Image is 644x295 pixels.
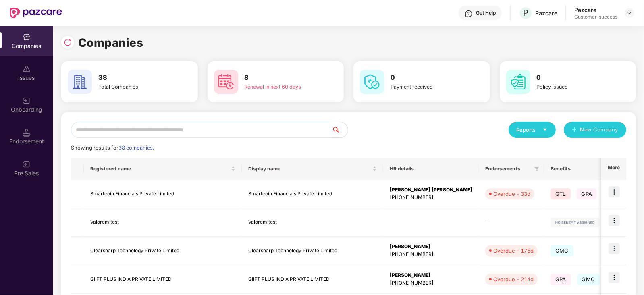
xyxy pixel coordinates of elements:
[626,10,633,16] img: svg+xml;base64,PHN2ZyBpZD0iRHJvcGRvd24tMzJ4MzIiIHhtbG5zPSJodHRwOi8vd3d3LnczLm9yZy8yMDAwL3N2ZyIgd2...
[390,186,472,194] div: [PERSON_NAME] [PERSON_NAME]
[84,158,242,180] th: Registered name
[479,208,544,237] td: -
[609,272,620,283] img: icon
[580,126,619,134] span: New Company
[242,158,383,180] th: Display name
[574,6,617,14] div: Pazcare
[551,218,600,227] img: svg+xml;base64,PHN2ZyB4bWxucz0iaHR0cDovL3d3dy53My5vcmcvMjAwMC9zdmciIHdpZHRoPSIxMjIiIGhlaWdodD0iMj...
[390,279,472,287] div: [PHONE_NUMBER]
[609,215,620,226] img: icon
[242,208,383,237] td: Valorem test
[245,73,314,83] h3: 8
[517,126,548,134] div: Reports
[390,272,472,279] div: [PERSON_NAME]
[23,129,31,137] img: svg+xml;base64,PHN2ZyB3aWR0aD0iMTQuNSIgaGVpZ2h0PSIxNC41IiB2aWV3Qm94PSIwIDAgMTYgMTYiIGZpbGw9Im5vbm...
[551,188,571,199] span: GTL
[493,247,534,255] div: Overdue - 175d
[465,10,473,18] img: svg+xml;base64,PHN2ZyBpZD0iSGVscC0zMngzMiIgeG1sbnM9Imh0dHA6Ly93d3cudzMub3JnLzIwMDAvc3ZnIiB3aWR0aD...
[391,83,460,91] div: Payment received
[98,83,168,91] div: Total Companies
[242,265,383,294] td: GIIFT PLUS INDIA PRIVATE LIMITED
[577,188,597,199] span: GPA
[23,33,31,41] img: svg+xml;base64,PHN2ZyBpZD0iQ29tcGFuaWVzIiB4bWxucz0iaHR0cDovL3d3dy53My5vcmcvMjAwMC9zdmciIHdpZHRoPS...
[84,208,242,237] td: Valorem test
[391,73,460,83] h3: 0
[577,274,600,285] span: GMC
[64,38,72,46] img: svg+xml;base64,PHN2ZyBpZD0iUmVsb2FkLTMyeDMyIiB4bWxucz0iaHR0cDovL3d3dy53My5vcmcvMjAwMC9zdmciIHdpZH...
[68,70,92,94] img: svg+xml;base64,PHN2ZyB4bWxucz0iaHR0cDovL3d3dy53My5vcmcvMjAwMC9zdmciIHdpZHRoPSI2MCIgaGVpZ2h0PSI2MC...
[551,245,573,256] span: GMC
[383,158,479,180] th: HR details
[523,8,528,18] span: P
[23,65,31,73] img: svg+xml;base64,PHN2ZyBpZD0iSXNzdWVzX2Rpc2FibGVkIiB4bWxucz0iaHR0cDovL3d3dy53My5vcmcvMjAwMC9zdmciIH...
[572,127,577,133] span: plus
[574,14,617,20] div: Customer_success
[242,180,383,208] td: Smartcoin Financials Private Limited
[23,97,31,105] img: svg+xml;base64,PHN2ZyB3aWR0aD0iMjAiIGhlaWdodD0iMjAiIHZpZXdCb3g9IjAgMCAyMCAyMCIgZmlsbD0ibm9uZSIgeG...
[98,73,168,83] h3: 38
[360,70,384,94] img: svg+xml;base64,PHN2ZyB4bWxucz0iaHR0cDovL3d3dy53My5vcmcvMjAwMC9zdmciIHdpZHRoPSI2MCIgaGVpZ2h0PSI2MC...
[23,160,31,168] img: svg+xml;base64,PHN2ZyB3aWR0aD0iMjAiIGhlaWdodD0iMjAiIHZpZXdCb3g9IjAgMCAyMCAyMCIgZmlsbD0ibm9uZSIgeG...
[609,243,620,254] img: icon
[534,166,539,171] span: filter
[10,8,62,18] img: New Pazcare Logo
[84,180,242,208] td: Smartcoin Financials Private Limited
[331,122,348,138] button: search
[248,166,371,172] span: Display name
[544,158,642,180] th: Benefits
[78,34,143,52] h1: Companies
[390,243,472,251] div: [PERSON_NAME]
[493,275,534,283] div: Overdue - 214d
[214,70,238,94] img: svg+xml;base64,PHN2ZyB4bWxucz0iaHR0cDovL3d3dy53My5vcmcvMjAwMC9zdmciIHdpZHRoPSI2MCIgaGVpZ2h0PSI2MC...
[533,164,541,174] span: filter
[537,73,606,83] h3: 0
[90,166,229,172] span: Registered name
[601,158,626,180] th: More
[84,265,242,294] td: GIIFT PLUS INDIA PRIVATE LIMITED
[485,166,531,172] span: Endorsements
[535,9,557,17] div: Pazcare
[609,186,620,197] img: icon
[118,145,154,151] span: 38 companies.
[564,122,626,138] button: plusNew Company
[537,83,606,91] div: Policy issued
[84,237,242,265] td: Clearsharp Technology Private Limited
[506,70,530,94] img: svg+xml;base64,PHN2ZyB4bWxucz0iaHR0cDovL3d3dy53My5vcmcvMjAwMC9zdmciIHdpZHRoPSI2MCIgaGVpZ2h0PSI2MC...
[493,190,530,198] div: Overdue - 33d
[390,251,472,258] div: [PHONE_NUMBER]
[476,10,496,16] div: Get Help
[551,274,571,285] span: GPA
[542,127,548,132] span: caret-down
[242,237,383,265] td: Clearsharp Technology Private Limited
[245,83,314,91] div: Renewal in next 60 days
[71,145,154,151] span: Showing results for
[331,127,348,133] span: search
[390,194,472,202] div: [PHONE_NUMBER]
